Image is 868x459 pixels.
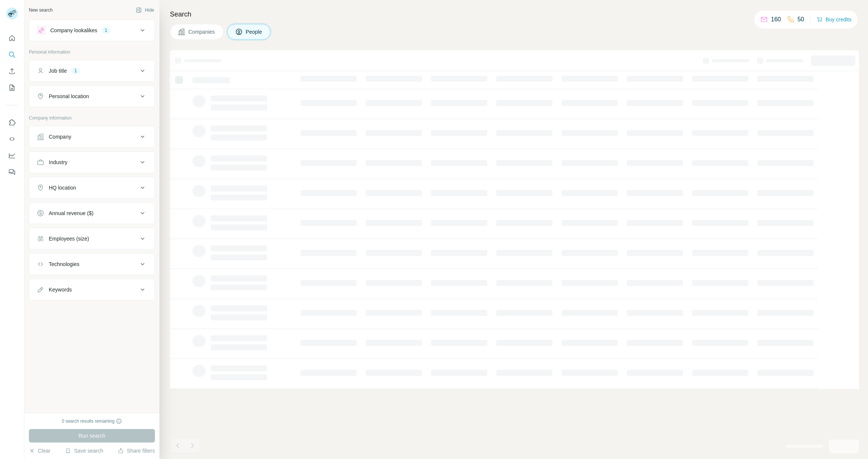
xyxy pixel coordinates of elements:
[50,27,97,34] div: Company lookalikes
[49,93,89,100] div: Personal location
[29,153,155,171] button: Industry
[817,14,851,25] button: Buy credits
[6,132,18,146] button: Use Surfe API
[49,67,67,75] div: Job title
[131,4,159,16] button: Hide
[6,165,18,179] button: Feedback
[29,49,155,55] p: Personal information
[6,149,18,162] button: Dashboard
[29,115,155,121] p: Company information
[49,209,93,217] div: Annual revenue ($)
[65,447,103,455] button: Save search
[29,230,155,248] button: Employees (size)
[49,286,72,293] div: Keywords
[29,128,155,146] button: Company
[29,21,155,39] button: Company lookalikes1
[170,9,859,19] h4: Search
[49,158,68,166] div: Industry
[188,28,216,36] span: Companies
[29,7,53,13] div: New search
[246,28,263,36] span: People
[62,418,122,425] div: 0 search results remaining
[49,133,71,141] div: Company
[771,15,781,24] p: 160
[29,281,155,299] button: Keywords
[71,67,80,74] div: 1
[29,179,155,197] button: HQ location
[118,447,155,455] button: Share filters
[49,260,80,268] div: Technologies
[797,15,804,24] p: 50
[6,31,18,45] button: Quick start
[6,81,18,94] button: My lists
[6,48,18,61] button: Search
[49,184,76,191] div: HQ location
[29,204,155,222] button: Annual revenue ($)
[6,116,18,129] button: Use Surfe on LinkedIn
[29,255,155,273] button: Technologies
[6,64,18,78] button: Enrich CSV
[49,235,89,242] div: Employees (size)
[102,27,110,34] div: 1
[29,87,155,105] button: Personal location
[29,62,155,80] button: Job title1
[29,447,50,455] button: Clear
